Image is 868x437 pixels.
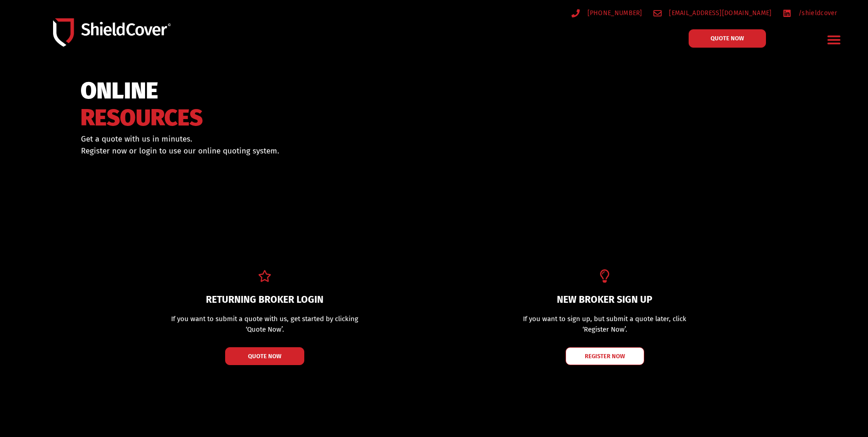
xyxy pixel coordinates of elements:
a: [EMAIL_ADDRESS][DOMAIN_NAME] [653,7,772,19]
span: QUOTE NOW [711,35,744,41]
p: If you want to sign up, but submit a quote later, click ‘Register Now’. [507,314,703,334]
span: /shieldcover [796,7,837,19]
a: [PHONE_NUMBER] [571,7,642,19]
h2: RETURNING BROKER LOGIN [146,295,383,305]
a: NEW BROKER SIGN UP​ [557,294,652,306]
span: [EMAIL_ADDRESS][DOMAIN_NAME] [667,7,771,19]
span: ONLINE [81,82,203,100]
div: Menu Toggle [823,29,845,50]
a: /shieldcover [783,7,837,19]
img: Shield-Cover-Underwriting-Australia-logo-full [53,18,171,47]
p: If you want to submit a quote with us, get started by clicking ‘Quote Now’. [165,314,365,334]
a: QUOTE NOW [225,347,304,365]
span: [PHONE_NUMBER] [585,7,642,19]
p: Get a quote with us in minutes. Register now or login to use our online quoting system. [81,133,422,157]
span: QUOTE NOW [248,353,281,359]
span: REGISTER NOW [585,353,625,359]
a: REGISTER NOW [566,347,644,365]
a: QUOTE NOW [689,29,766,48]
